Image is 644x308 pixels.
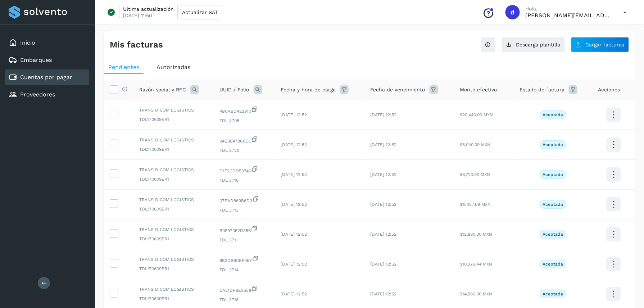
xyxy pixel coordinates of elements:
span: [DATE] 12:52 [371,142,397,147]
span: [DATE] 12:52 [371,291,397,296]
p: Aceptada [543,232,563,237]
span: [DATE] 12:52 [371,262,397,267]
span: TRANS DICOM LOGISTICS [139,226,208,233]
span: Pendientes [108,64,139,71]
p: Última actualización [123,6,174,12]
p: Hola, [526,6,612,12]
p: [DATE] 11:50 [123,12,152,19]
span: [DATE] 12:52 [281,262,307,267]
span: [DATE] 12:52 [281,112,307,117]
span: UUID / Folio [220,86,249,94]
span: TDL 3720 [220,147,269,154]
span: TDL 3708 [220,117,269,124]
div: Inicio [5,35,89,51]
p: dora.garcia@emsan.mx [526,12,612,19]
span: TRANS DICOM LOGISTICS [139,137,208,143]
span: $6,720.00 MXN [460,172,490,177]
span: TDL 3711 [220,237,269,243]
span: [DATE] 12:52 [281,291,307,296]
p: Aceptada [543,291,563,296]
div: Embarques [5,52,89,68]
a: Inicio [20,39,35,46]
span: TRANS DICOM LOGISTICS [139,286,208,293]
span: $14,560.00 MXN [460,291,492,296]
span: 8B3DB6CBF057 [220,255,269,264]
span: TDL170609ER1 [139,116,208,123]
span: TRANS DICOM LOGISTICS [139,107,208,113]
span: CA21DFBE3558 [220,285,269,294]
button: Descarga plantilla [502,37,565,52]
span: [DATE] 12:52 [281,202,307,207]
span: [DATE] 12:52 [281,172,307,177]
span: $15,137.68 MXN [460,202,491,207]
a: Proveedores [20,91,55,98]
span: TRANS DICOM LOGISTICS [139,196,208,203]
p: Aceptada [543,172,563,177]
span: TDL170609ER1 [139,295,208,302]
button: Cargar facturas [571,37,629,52]
span: TDL 3718 [220,296,269,303]
span: Actualizar SAT [182,10,218,15]
span: Monto efectivo [460,86,497,94]
span: TDL170609ER1 [139,146,208,153]
span: TRANS DICOM LOGISTICS [139,256,208,263]
p: Aceptada [543,142,563,147]
span: $10,376.44 MXN [460,262,492,267]
span: D1F2CDD53746 [220,166,269,174]
span: Autorizadas [157,64,190,71]
p: Aceptada [543,202,563,207]
a: Embarques [20,56,52,63]
span: [DATE] 12:52 [281,232,307,237]
div: Proveedores [5,87,89,103]
h4: Mis facturas [110,40,163,50]
span: [DATE] 12:52 [371,232,397,237]
span: TDL 3716 [220,177,269,184]
span: Fecha de vencimiento [371,86,425,94]
button: Actualizar SAT [177,5,222,19]
span: Estado de factura [520,86,564,94]
span: $20,440.00 MXN [460,112,493,117]
span: [DATE] 12:52 [281,142,307,147]
span: TRANS DICOM LOGISTICS [139,167,208,173]
span: [DATE] 12:52 [371,172,397,177]
span: 4BCABD422910 [220,106,269,114]
span: [DATE] 12:52 [371,112,397,117]
span: 07EAD869B6D3 [220,195,269,204]
span: [DATE] 12:52 [371,202,397,207]
span: Razón social y RFC [139,86,186,94]
span: $5,040.00 MXN [460,142,490,147]
span: 94E8E478C6EC [220,136,269,144]
a: Cuentas por pagar [20,74,72,81]
p: Aceptada [543,262,563,267]
span: Cargar facturas [586,42,625,47]
span: Acciones [598,86,620,94]
span: TDL170609ER1 [139,176,208,182]
span: TDL 3714 [220,267,269,273]
span: TDL 3713 [220,207,269,213]
span: $12,880.00 MXN [460,232,492,237]
div: Cuentas por pagar [5,69,89,85]
span: Descarga plantilla [516,42,561,47]
span: Fecha y hora de carga [281,86,336,94]
span: TDL170609ER1 [139,236,208,242]
span: B0F97052D356 [220,225,269,234]
p: Aceptada [543,112,563,117]
span: TDL170609ER1 [139,266,208,272]
span: TDL170609ER1 [139,206,208,212]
